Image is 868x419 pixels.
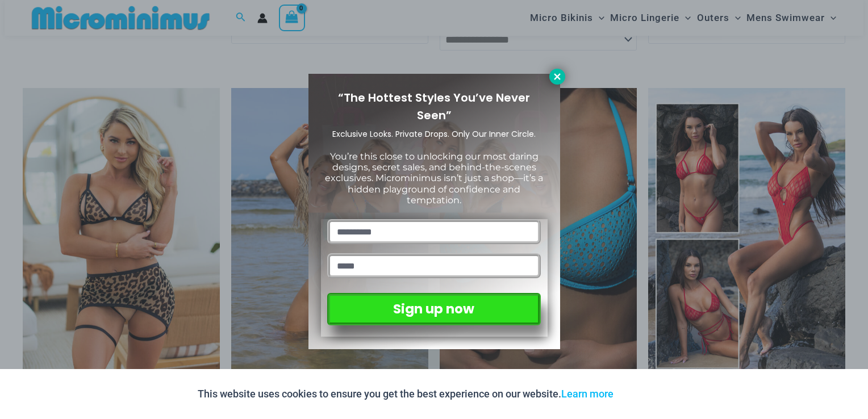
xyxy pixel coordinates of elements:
[622,380,670,408] button: Accept
[561,388,614,400] a: Learn more
[332,128,536,140] span: Exclusive Looks. Private Drops. Only Our Inner Circle.
[325,151,543,206] span: You’re this close to unlocking our most daring designs, secret sales, and behind-the-scenes exclu...
[198,386,614,403] p: This website uses cookies to ensure you get the best experience on our website.
[338,90,530,123] span: “The Hottest Styles You’ve Never Seen”
[327,293,540,325] button: Sign up now
[549,69,565,85] button: Close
